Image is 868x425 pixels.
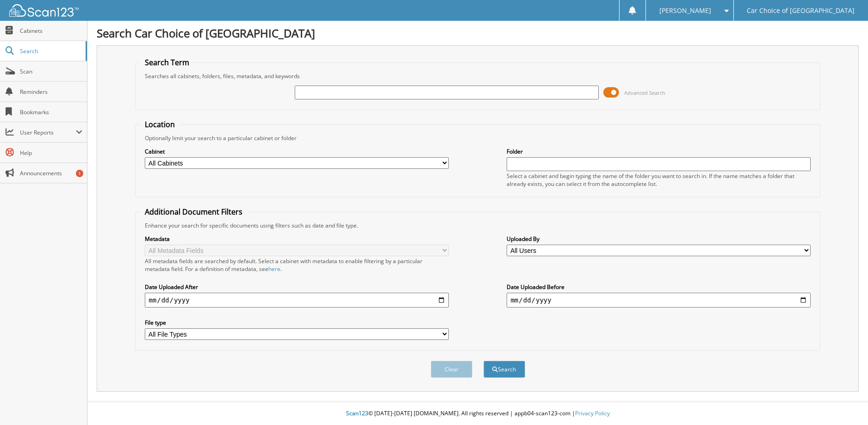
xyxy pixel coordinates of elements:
button: Search [484,361,525,378]
div: Optionally limit your search to a particular cabinet or folder [140,134,815,142]
div: All metadata fields are searched by default. Select a cabinet with metadata to enable filtering b... [145,257,448,273]
div: © [DATE]-[DATE] [DOMAIN_NAME]. All rights reserved | appb04-scan123-com | [87,402,868,425]
span: Scan123 [346,409,368,417]
h1: Search Car Choice of [GEOGRAPHIC_DATA] [97,25,859,41]
label: Date Uploaded After [145,283,448,291]
input: start [145,293,448,308]
div: 1 [76,170,83,177]
label: Folder [507,148,810,155]
span: Car Choice of [GEOGRAPHIC_DATA] [747,8,855,13]
span: [PERSON_NAME] [659,8,711,13]
span: Announcements [20,169,82,177]
div: Searches all cabinets, folders, files, metadata, and keywords [140,72,815,80]
label: Date Uploaded Before [507,283,810,291]
span: Search [20,47,81,55]
img: scan123-logo-white.svg [9,4,79,17]
span: Cabinets [20,27,82,35]
label: Metadata [145,235,448,243]
label: File type [145,319,448,326]
span: Bookmarks [20,108,82,116]
span: Help [20,149,82,157]
div: Select a cabinet and begin typing the name of the folder you want to search in. If the name match... [507,172,810,188]
legend: Location [140,119,180,129]
span: Advanced Search [624,89,665,96]
span: Scan [20,68,82,75]
label: Uploaded By [507,235,810,243]
legend: Search Term [140,57,194,68]
a: here [268,265,280,273]
legend: Additional Document Filters [140,207,247,217]
label: Cabinet [145,148,448,155]
input: end [507,293,810,308]
a: Privacy Policy [575,409,610,417]
button: Clear [431,361,472,378]
span: User Reports [20,129,76,136]
div: Enhance your search for specific documents using filters such as date and file type. [140,222,815,229]
span: Reminders [20,88,82,96]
